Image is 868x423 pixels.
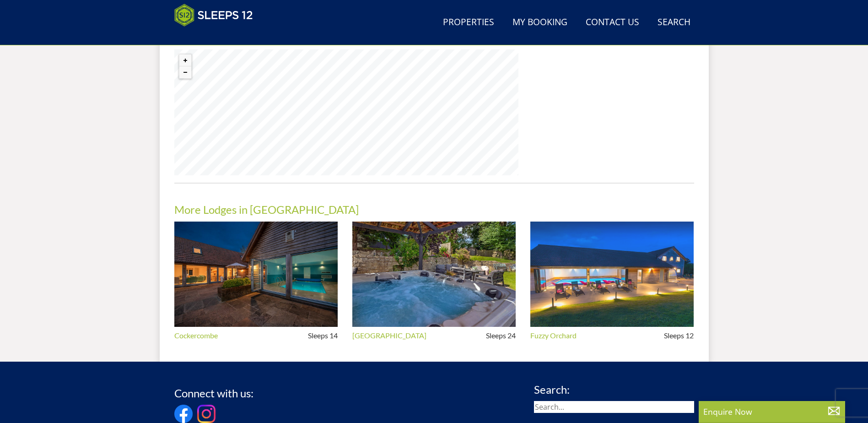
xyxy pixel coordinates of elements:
[174,331,218,340] a: Cockercombe
[174,203,359,216] a: More Lodges in [GEOGRAPHIC_DATA]
[439,12,498,33] a: Properties
[174,222,338,327] img: An image of 'Cockercombe', Somerset
[179,66,191,78] button: Zoom out
[703,406,841,418] p: Enquire Now
[352,331,426,340] a: [GEOGRAPHIC_DATA]
[179,54,191,66] button: Zoom in
[509,12,571,33] a: My Booking
[534,401,694,413] input: Search...
[486,331,516,340] span: Sleeps 24
[664,331,694,340] span: Sleeps 12
[654,12,694,33] a: Search
[308,331,338,340] span: Sleeps 14
[352,222,516,327] img: An image of 'Lively Lodge', Somerset
[530,222,694,327] img: An image of 'Fuzzy Orchard', Somerset
[530,331,577,340] a: Fuzzy Orchard
[534,384,694,396] h3: Search:
[174,49,518,175] canvas: Map
[197,405,216,423] img: Instagram
[582,12,643,33] a: Contact Us
[174,4,253,27] img: Sleeps 12
[174,405,193,423] img: Facebook
[170,32,266,40] iframe: Customer reviews powered by Trustpilot
[174,387,253,399] h3: Connect with us:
